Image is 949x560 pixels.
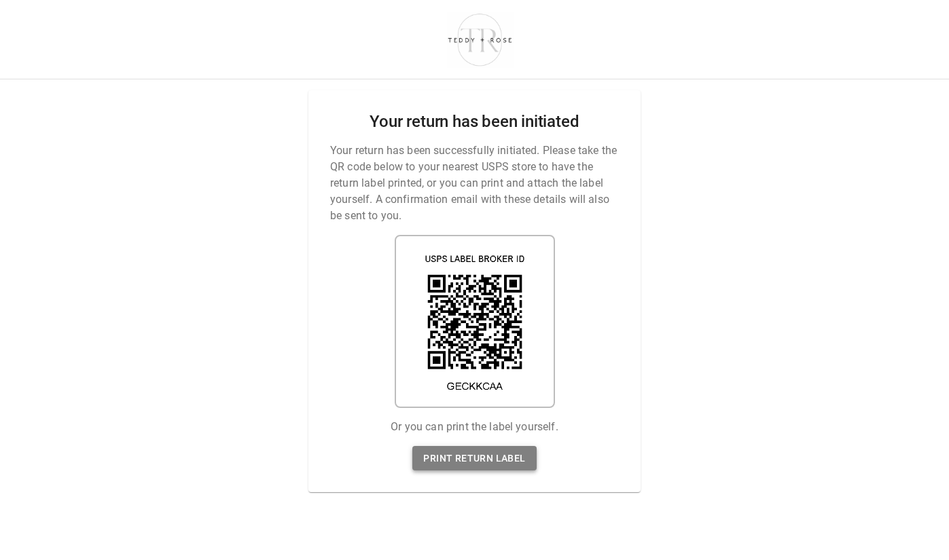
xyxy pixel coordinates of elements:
h2: Your return has been initiated [370,112,579,132]
p: Or you can print the label yourself. [391,419,558,435]
p: Your return has been successfully initiated. Please take the QR code below to your nearest USPS s... [330,143,619,224]
a: Print return label [412,446,536,471]
img: shipping label qr code [395,235,555,408]
img: shop-teddyrose.myshopify.com-d93983e8-e25b-478f-b32e-9430bef33fdd [442,10,518,69]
